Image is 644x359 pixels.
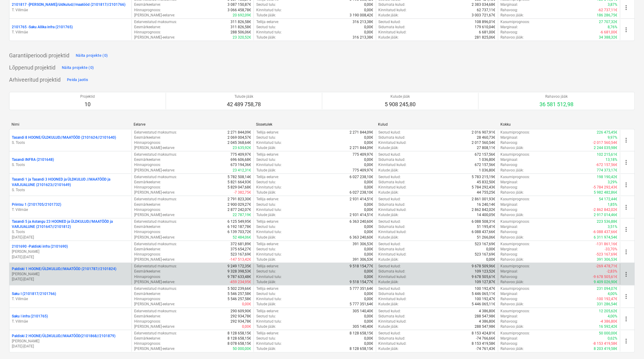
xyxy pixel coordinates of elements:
[12,2,125,7] p: 2101817 - [PERSON_NAME]/üldkulud//maatööd (2101817//2101766)
[256,35,276,40] p: Tulude jääk :
[256,202,276,207] p: Seotud tulu :
[623,159,630,166] span: more_vert
[134,25,161,30] p: Eesmärkeelarve :
[364,157,373,162] p: 0,00€
[379,197,401,202] p: Seotud kulud :
[256,212,276,218] p: Tulude jääk :
[599,19,618,25] p: 27 707,32€
[597,152,618,157] p: 102 215,61€
[227,140,251,145] p: 2 045 368,64€
[233,235,251,240] p: 52 484,06€
[623,293,630,300] span: more_vert
[256,19,279,25] p: Tellija eelarve :
[379,229,407,235] p: Kinnitatud kulud :
[597,219,618,224] p: 223 536,88€
[134,157,161,162] p: Eesmärkeelarve :
[80,101,95,108] p: 10
[475,25,496,30] p: 179 610,04€
[134,190,175,195] p: [PERSON_NAME]-eelarve :
[594,212,618,218] p: 2 917 014,46€
[12,188,129,193] p: S. Toots
[227,197,251,202] p: 2 791 823,30€
[594,145,618,151] p: 2 244 035,98€
[256,168,276,173] p: Tulude jääk :
[12,25,73,30] p: 2101765 - Saku Allika infra (2101765)
[501,162,518,168] p: Rahavoog :
[501,207,518,212] p: Rahavoog :
[501,8,518,13] p: Rahavoog :
[472,13,496,18] p: 3 003 721,67€
[134,8,161,13] p: Hinnaprognoos :
[134,168,175,173] p: [PERSON_NAME]-eelarve :
[12,207,129,212] p: T. Villmäe
[134,35,175,40] p: [PERSON_NAME]-eelarve :
[256,130,279,135] p: Tellija eelarve :
[234,190,251,195] p: -7 382,75€
[227,130,251,135] p: 2 271 844,09€
[364,162,373,168] p: 0,00€
[501,219,530,224] p: Kasumiprognoos :
[623,337,630,345] span: more_vert
[233,35,251,40] p: 23 320,52€
[477,135,496,140] p: 28 460,73€
[350,145,373,151] p: 2 271 844,09€
[233,145,251,151] p: 23 635,92€
[12,8,129,13] p: T. Villmäe
[364,8,373,13] p: 0,00€
[12,334,115,339] p: Paldiski 2 HOONE/ÜLDKULUD//MAATÖÖD(2101868//2101879)
[12,296,129,302] p: T. Villmäe
[350,235,373,240] p: 6 363 240,60€
[256,2,276,7] p: Seotud tulu :
[385,94,416,99] p: Kulude jääk
[256,235,276,240] p: Tulude jääk :
[227,229,251,235] p: 6 139 703,72€
[12,344,129,349] p: [DATE] - [DATE]
[12,202,61,207] p: Printsu 1 (2101705/2101732)
[12,277,129,282] p: [DATE] - [DATE]
[12,244,68,249] p: 2101690 - Paldiski infra (2101690)
[12,314,129,324] div: Saku I infra (2101765)T. Villmäe
[9,52,69,59] p: Garantiiperioodi projektid
[379,19,401,25] p: Seotud kulud :
[12,339,129,344] p: [PERSON_NAME]
[501,13,524,18] p: Rahavoo jääk :
[477,212,496,218] p: 14 400,05€
[501,157,518,162] p: Marginaal :
[134,185,161,190] p: Hinnaprognoos :
[12,157,129,168] div: Tasandi INFRA (2101648)S. Toots
[256,207,282,212] p: Kinnitatud tulu :
[353,168,373,173] p: 775 409,97€
[353,19,373,25] p: 316 213,38€
[353,242,373,247] p: 391 306,53€
[9,76,61,83] p: Arhiveeritud projektid
[597,168,618,173] p: 774 373,17€
[472,219,496,224] p: 6 088 508,31€
[233,212,251,218] p: 22 787,19€
[12,319,129,324] p: T. Villmäe
[256,190,276,195] p: Tulude jääk :
[12,229,129,235] p: S. Toots
[134,140,161,145] p: Hinnaprognoos :
[379,242,401,247] p: Seotud kulud :
[134,180,161,185] p: Eesmärkeelarve :
[475,35,496,40] p: 281 825,06€
[501,140,518,145] p: Rahavoog :
[379,152,401,157] p: Seotud kulud :
[596,162,618,168] p: -672 157,56€
[472,140,496,145] p: 2 017 560,54€
[379,35,399,40] p: Kulude jääk :
[472,229,496,235] p: 6 088 437,66€
[623,226,630,233] span: more_vert
[256,122,373,127] div: Sissetulek
[379,13,399,18] p: Kulude jääk :
[353,152,373,157] p: 775 409,97€
[479,168,496,173] p: 1 036,80€
[350,174,373,180] p: 6 027 238,10€
[477,202,496,207] p: 16 240,14€
[227,174,251,180] p: 5 782 508,14€
[472,197,496,202] p: 2 861 001,93€
[256,25,276,30] p: Seotud tulu :
[594,190,618,195] p: 5 982 482,86€
[134,202,161,207] p: Eesmärkeelarve :
[134,212,175,218] p: [PERSON_NAME]-eelarve :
